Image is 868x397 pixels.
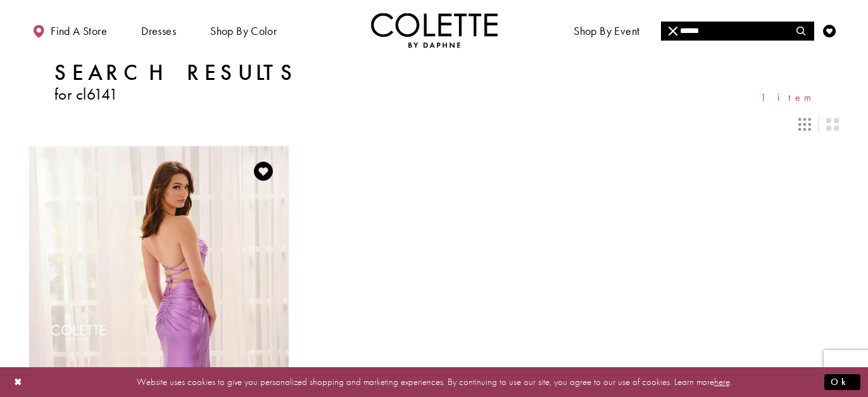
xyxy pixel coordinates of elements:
span: Switch layout to 2 columns [826,118,839,131]
button: Close Dialog [8,371,29,393]
a: Visit Home Page [371,13,498,48]
span: Shop by color [207,13,280,48]
a: Find a store [29,13,110,48]
span: 1 item [760,92,814,103]
span: Dresses [141,25,176,37]
h1: Search Results [54,60,298,86]
div: Layout Controls [22,110,847,138]
input: Search [661,22,814,41]
span: Switch layout to 3 columns [798,118,811,131]
img: Colette by Daphne [371,13,498,48]
a: Toggle search [792,13,811,48]
span: Shop by color [210,25,277,37]
h3: for cl6141 [54,86,298,103]
span: Shop By Event [570,13,643,48]
button: Submit Dialog [824,374,860,390]
a: Add to Wishlist [250,158,277,185]
a: Check Wishlist [820,13,839,48]
button: Close Search [661,22,686,41]
button: Submit Search [789,22,814,41]
p: Website uses cookies to give you personalized shopping and marketing experiences. By continuing t... [91,374,777,391]
span: Shop By Event [574,25,639,37]
span: Find a store [51,25,107,37]
div: Search form [661,22,814,41]
span: Dresses [138,13,179,48]
a: here [714,375,730,388]
a: Meet the designer [671,13,765,48]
